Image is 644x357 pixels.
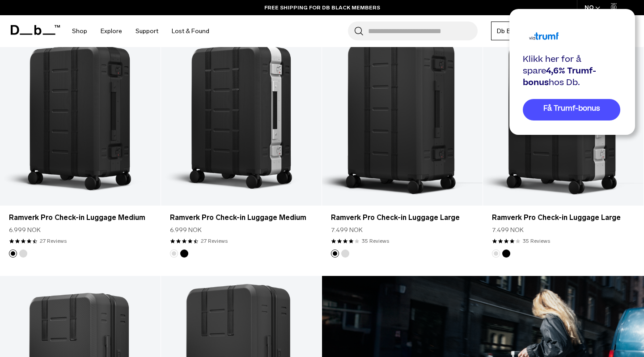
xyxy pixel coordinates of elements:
span: 7.499 NOK [492,225,524,235]
a: Db Black [491,22,528,40]
span: 4,6% Trumf-bonus [523,65,596,89]
a: Få Trumf-bonus [523,99,620,120]
a: Lost & Found [172,15,209,47]
button: Silver [492,249,500,258]
a: Ramverk Pro Check-in Luggage Large [331,212,474,223]
span: 7.499 NOK [331,225,363,235]
nav: Main Navigation [65,15,216,47]
a: Ramverk Pro Check-in Luggage Large [492,212,635,223]
a: Support [136,15,158,47]
span: 6.999 NOK [170,225,202,235]
button: Silver [341,249,349,258]
button: Silver [19,249,27,258]
a: Ramverk Pro Check-in Luggage Large [322,27,483,206]
div: Klikk her for å spare hos Db. [523,54,620,89]
a: FREE SHIPPING FOR DB BLACK MEMBERS [264,4,380,12]
a: 35 reviews [523,237,550,245]
button: Black Out [180,249,188,258]
a: 27 reviews [201,237,228,245]
button: Black Out [9,249,17,258]
span: 6.999 NOK [9,225,41,235]
a: Ramverk Pro Check-in Luggage Medium [170,212,313,223]
span: Få Trumf-bonus [543,103,600,114]
a: Shop [72,15,87,47]
a: 35 reviews [362,237,389,245]
button: Black Out [502,249,510,258]
button: Black Out [331,249,339,258]
a: Explore [101,15,122,47]
button: Silver [170,249,178,258]
a: 27 reviews [40,237,67,245]
a: Ramverk Pro Check-in Luggage Medium [9,212,152,223]
a: Ramverk Pro Check-in Luggage Medium [161,27,322,206]
img: viatrumf [523,25,565,47]
a: Ramverk Pro Check-in Luggage Large [483,27,644,206]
